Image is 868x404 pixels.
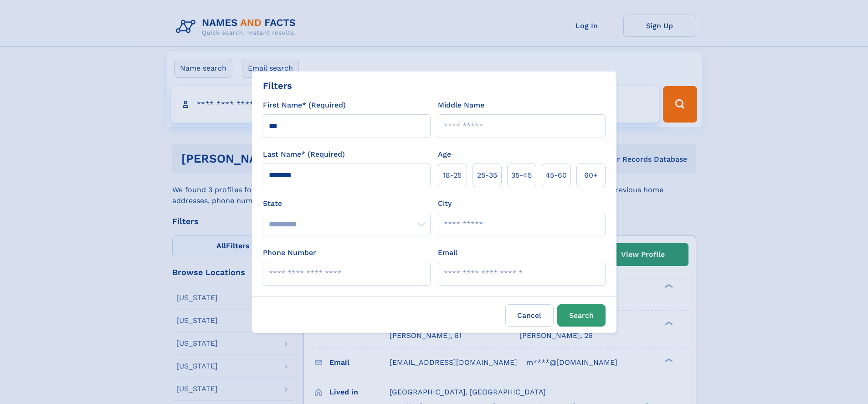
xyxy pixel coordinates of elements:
label: First Name* (Required) [263,100,346,111]
button: Search [557,304,606,327]
label: Age [438,149,451,160]
label: Last Name* (Required) [263,149,345,160]
label: Phone Number [263,247,316,258]
span: 25‑35 [477,170,497,181]
span: 35‑45 [511,170,532,181]
label: Middle Name [438,100,484,111]
span: 45‑60 [545,170,567,181]
label: City [438,198,452,209]
label: Email [438,247,457,258]
span: 60+ [584,170,598,181]
label: Cancel [505,304,554,327]
label: State [263,198,431,209]
span: 18‑25 [443,170,462,181]
div: Filters [263,79,292,92]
